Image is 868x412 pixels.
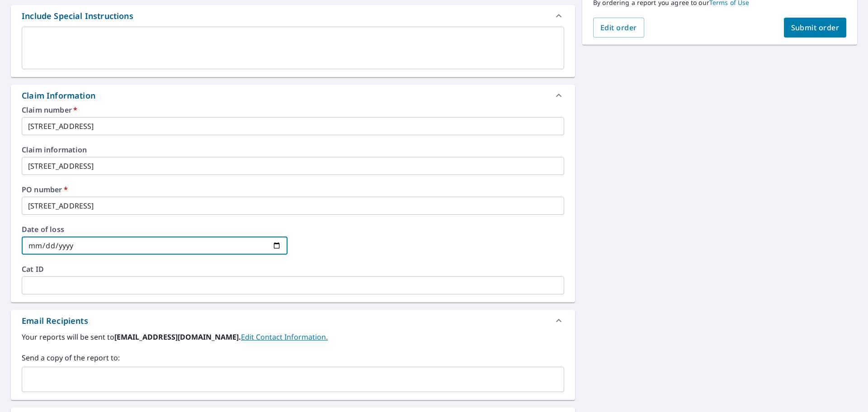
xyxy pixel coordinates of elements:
div: Include Special Instructions [11,5,575,27]
a: EditContactInfo [241,332,328,342]
label: Claim information [22,146,564,153]
span: Edit order [600,23,637,33]
label: PO number [22,186,564,193]
div: Claim Information [11,85,575,106]
button: Edit order [593,18,644,38]
label: Your reports will be sent to [22,331,564,342]
div: Email Recipients [11,310,575,331]
label: Claim number [22,106,564,114]
button: Submit order [784,18,847,38]
div: Include Special Instructions [22,10,133,22]
b: [EMAIL_ADDRESS][DOMAIN_NAME]. [114,332,241,342]
span: Submit order [791,23,840,33]
label: Cat ID [22,265,564,273]
div: Claim Information [22,90,95,102]
label: Send a copy of the report to: [22,352,564,363]
div: Email Recipients [22,315,88,327]
label: Date of loss [22,226,288,233]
